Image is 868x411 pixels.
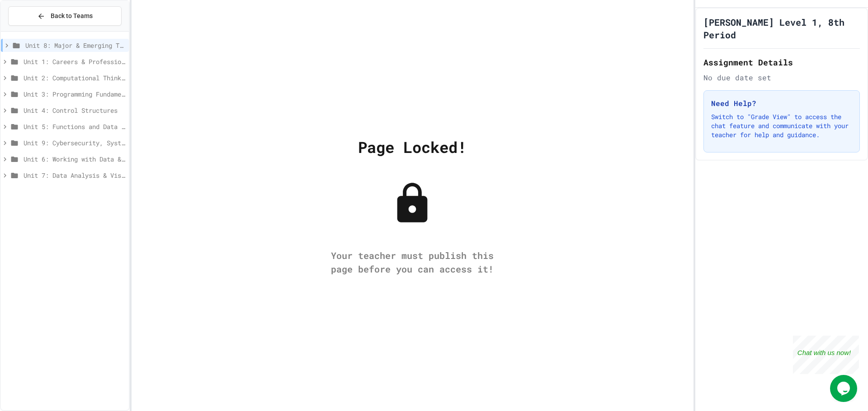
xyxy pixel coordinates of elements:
p: Switch to "Grade View" to access the chat feature and communicate with your teacher for help and ... [711,112,852,139]
span: Unit 4: Control Structures [24,106,125,115]
button: Back to Teams [8,6,122,26]
iframe: chat widget [793,336,859,374]
span: Unit 8: Major & Emerging Technologies [25,41,125,50]
div: Your teacher must publish this page before you can access it! [322,249,503,276]
span: Unit 5: Functions and Data Structures [24,122,125,131]
span: Back to Teams [51,11,93,21]
h3: Need Help? [711,98,852,109]
span: Unit 2: Computational Thinking & Problem-Solving [24,73,125,83]
div: Page Locked! [358,135,467,158]
iframe: chat widget [830,375,859,402]
span: Unit 9: Cybersecurity, Systems & Networking [24,138,125,148]
div: No due date set [703,72,860,83]
span: Unit 3: Programming Fundamentals [24,89,125,99]
span: Unit 6: Working with Data & Files [24,154,125,164]
span: Unit 1: Careers & Professionalism [24,57,125,66]
h2: Assignment Details [703,56,860,69]
span: Unit 7: Data Analysis & Visualization [24,171,125,180]
h1: [PERSON_NAME] Level 1, 8th Period [703,16,860,41]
